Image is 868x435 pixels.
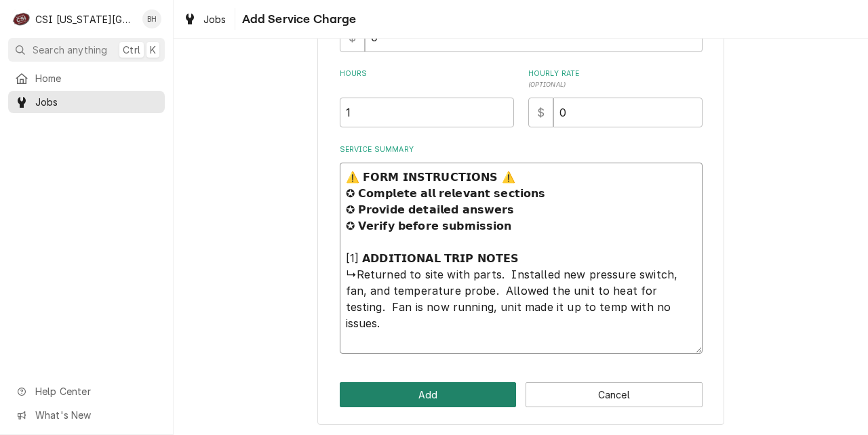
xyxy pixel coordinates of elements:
[142,9,161,28] div: BH
[340,144,703,155] label: Service Summary
[8,404,165,426] a: Go to What's New
[340,382,517,407] button: Add
[340,144,703,354] div: Service Summary
[12,9,31,28] div: C
[340,68,514,90] label: Hours
[238,10,357,28] span: Add Service Charge
[8,91,165,113] a: Jobs
[528,68,703,90] label: Hourly Rate
[8,67,165,89] a: Home
[35,12,135,26] div: CSI [US_STATE][GEOGRAPHIC_DATA]
[35,95,158,109] span: Jobs
[340,382,703,407] div: Button Group Row
[33,43,107,57] span: Search anything
[203,12,226,26] span: Jobs
[528,98,553,127] div: $
[340,68,514,127] div: [object Object]
[142,9,161,28] div: Brian Hawkins's Avatar
[528,81,566,88] span: ( optional )
[12,9,31,28] div: CSI Kansas City's Avatar
[340,382,703,407] div: Button Group
[178,8,232,30] a: Jobs
[35,408,157,422] span: What's New
[8,380,165,402] a: Go to Help Center
[35,384,157,398] span: Help Center
[340,163,703,354] textarea: ⚠️ 𝗙𝗢𝗥𝗠 𝗜𝗡𝗦𝗧𝗥𝗨𝗖𝗧𝗜𝗢𝗡𝗦 ⚠️ ✪ 𝗖𝗼𝗺𝗽𝗹𝗲𝘁𝗲 𝗮𝗹𝗹 𝗿𝗲𝗹𝗲𝘃𝗮𝗻𝘁 𝘀𝗲𝗰𝘁𝗶𝗼𝗻𝘀 ✪ 𝗣𝗿𝗼𝘃𝗶𝗱𝗲 𝗱𝗲𝘁𝗮𝗶𝗹𝗲𝗱 𝗮𝗻𝘀𝘄𝗲𝗿𝘀 ✪ 𝗩𝗲𝗿𝗶𝗳𝘆 𝗯𝗲𝗳𝗼...
[528,68,703,127] div: [object Object]
[150,43,156,57] span: K
[123,43,140,57] span: Ctrl
[35,71,158,85] span: Home
[526,382,703,407] button: Cancel
[8,38,165,62] button: Search anythingCtrlK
